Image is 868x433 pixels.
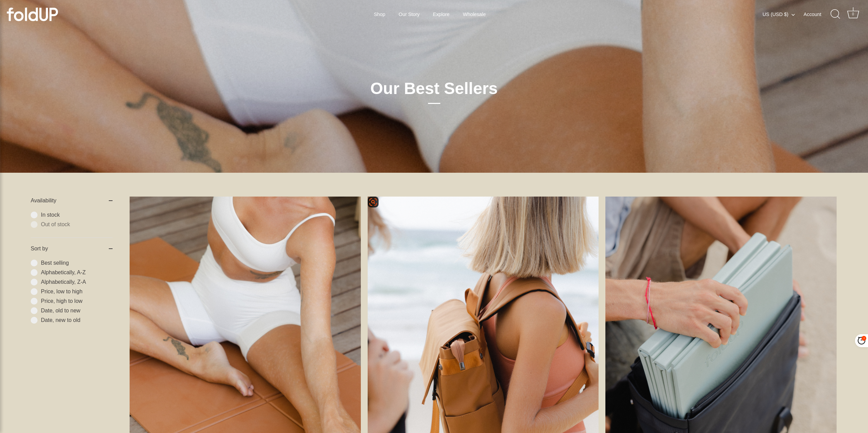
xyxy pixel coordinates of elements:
img: foldUP [7,7,58,21]
a: foldUP [7,7,104,21]
a: Wholesale [457,8,492,21]
span: Price, low to high [41,288,113,295]
div: Primary navigation [357,8,503,21]
img: svg+xml,%3Csvg%20xmlns%3D%22http%3A%2F%2Fwww.w3.org%2F2000%2Fsvg%22%20width%3D%2224%22%20height%3... [369,198,377,206]
a: Shop [368,8,391,21]
a: Account [804,10,833,18]
summary: Sort by [31,238,113,260]
span: In stock [41,212,113,218]
a: Our Story [393,8,425,21]
span: Best selling [41,260,113,266]
a: Explore [427,8,455,21]
a: Cart [845,7,860,22]
a: Search [828,7,843,22]
span: Date, new to old [41,317,113,324]
span: Date, old to new [41,307,113,314]
span: Alphabetically, A-Z [41,269,113,276]
span: Price, high to low [41,298,113,305]
span: Out of stock [41,221,113,228]
button: US (USD $) [763,11,802,17]
span: Alphabetically, Z-A [41,279,113,285]
summary: Availability [31,190,113,212]
div: 0 [850,11,856,18]
h1: Our Best Sellers [320,78,548,104]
